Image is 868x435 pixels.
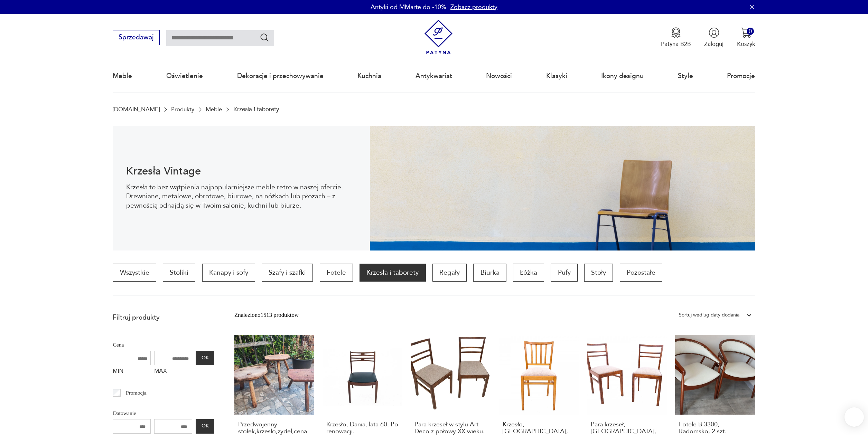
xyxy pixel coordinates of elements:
button: Szukaj [260,32,270,42]
img: Patyna - sklep z meblami i dekoracjami vintage [421,20,456,55]
a: [DOMAIN_NAME] [113,106,160,113]
button: OK [196,419,214,434]
img: Ikona medalu [671,27,681,38]
a: Fotele [320,264,353,282]
a: Pozostałe [620,264,662,282]
a: Szafy i szafki [262,264,313,282]
button: Patyna B2B [661,27,691,48]
div: Sortuj według daty dodania [679,311,739,320]
a: Nowości [486,60,512,92]
a: Regały [432,264,467,282]
a: Sprzedawaj [113,35,159,41]
a: Antykwariat [416,60,452,92]
button: OK [196,351,214,365]
p: Promocja [126,388,147,397]
label: MIN [113,365,151,378]
a: Stoliki [163,264,195,282]
button: Zaloguj [704,27,724,48]
p: Antyki od MMarte do -10% [371,3,446,11]
button: Sprzedawaj [113,30,159,45]
img: Ikona koszyka [741,27,752,38]
button: 0Koszyk [737,27,755,48]
h1: Krzesła Vintage [126,166,356,176]
p: Filtruj produkty [113,313,214,322]
a: Meble [113,60,132,92]
a: Kanapy i sofy [202,264,255,282]
div: Znaleziono 1513 produktów [234,311,299,320]
a: Dekoracje i przechowywanie [237,60,324,92]
a: Stoły [584,264,613,282]
a: Meble [206,106,222,113]
a: Ikony designu [601,60,644,92]
img: bc88ca9a7f9d98aff7d4658ec262dcea.jpg [370,126,755,250]
a: Ikona medaluPatyna B2B [661,27,691,48]
a: Klasyki [546,60,567,92]
a: Pufy [551,264,577,282]
a: Kuchnia [357,60,381,92]
a: Produkty [171,106,194,113]
p: Datowanie [113,409,214,418]
p: Krzesła i taborety [233,106,279,113]
a: Oświetlenie [166,60,203,92]
p: Koszyk [737,40,755,48]
img: Ikonka użytkownika [709,27,719,38]
a: Łóżka [513,264,544,282]
p: Zaloguj [704,40,724,48]
a: Wszystkie [113,264,156,282]
label: MAX [154,365,192,378]
a: Biurka [473,264,506,282]
p: Krzesła to bez wątpienia najpopularniejsze meble retro w naszej ofercie. Drewniane, metalowe, obr... [126,183,356,210]
a: Style [678,60,693,92]
a: Krzesła i taborety [360,264,426,282]
p: Patyna B2B [661,40,691,48]
iframe: Smartsupp widget button [844,407,864,427]
p: Cena [113,340,214,349]
a: Promocje [727,60,755,92]
div: 0 [747,28,754,35]
a: Zobacz produkty [450,3,497,11]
